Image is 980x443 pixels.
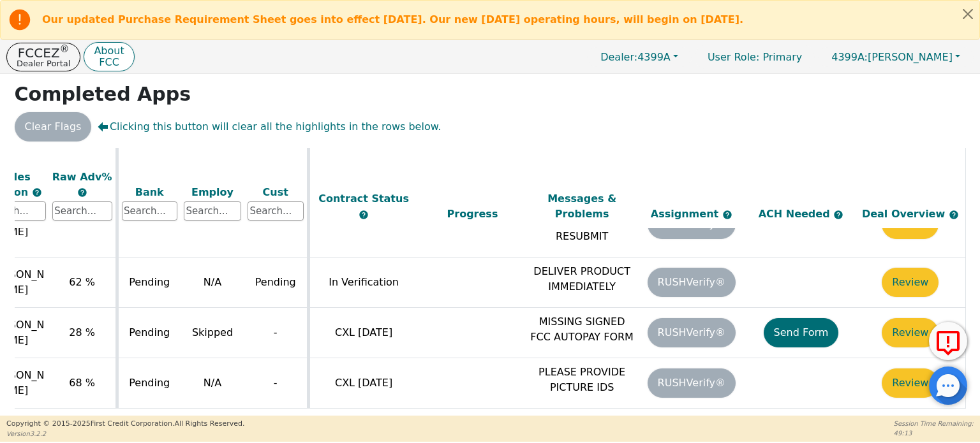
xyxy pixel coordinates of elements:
span: [PERSON_NAME] [831,51,953,63]
button: Review [882,268,939,297]
p: Session Time Remaining: [894,419,974,428]
button: 4399A:[PERSON_NAME] [818,47,974,67]
span: 4399A [600,51,671,63]
button: Send Form [764,318,839,347]
td: Skipped [181,308,244,358]
td: Pending [244,258,308,308]
p: Dealer Portal [17,59,70,68]
td: - [244,308,308,358]
input: Search... [184,201,241,221]
div: Messages & Problems [530,191,634,222]
p: Primary [695,45,815,69]
button: AboutFCC [84,42,134,72]
button: Report Error to FCC [929,322,967,360]
sup: ® [60,43,70,55]
td: Pending [117,308,181,358]
td: Pending [117,258,181,308]
td: N/A [181,358,244,409]
div: Cust [248,184,304,200]
div: Employ [184,184,241,200]
span: 62 % [69,276,95,288]
span: 28 % [69,326,95,338]
span: Contract Status [318,192,409,205]
div: Bank [122,184,178,200]
p: PLEASE PROVIDE PICTURE IDS [530,365,634,395]
span: Dealer: [600,51,637,63]
button: Review [882,368,939,398]
span: Raw Adv% [52,170,112,182]
td: CXL [DATE] [308,358,418,409]
button: Dealer:4399A [587,47,692,67]
span: User Role : [708,51,759,63]
p: Version 3.2.2 [6,429,244,439]
td: In Verification [308,258,418,308]
button: Review [882,318,939,347]
div: Progress [421,207,524,222]
td: Pending [117,358,181,409]
p: Copyright © 2015- 2025 First Credit Corporation. [6,419,244,430]
p: MISSING SIGNED FCC AUTOPAY FORM [530,314,634,345]
b: Our updated Purchase Requirement Sheet goes into effect [DATE]. Our new [DATE] operating hours, w... [42,13,743,25]
p: 49:13 [894,428,974,438]
input: Search... [122,201,178,221]
span: Deal Overview [862,208,959,220]
td: N/A [181,258,244,308]
p: FCC [94,57,124,68]
a: User Role: Primary [695,45,815,69]
span: 4399A: [831,51,868,63]
button: FCCEZ®Dealer Portal [6,43,80,71]
p: FCCEZ [17,47,70,59]
td: CXL [DATE] [308,308,418,358]
input: Search... [248,201,304,221]
input: Search... [52,201,112,221]
span: All Rights Reserved. [174,419,244,428]
td: - [244,358,308,409]
strong: Completed Apps [15,83,191,105]
button: Close alert [956,1,979,27]
span: Clicking this button will clear all the highlights in the rows below. [98,119,441,134]
p: DELIVER PRODUCT IMMEDIATELY [530,264,634,294]
span: Assignment [651,208,722,220]
span: ACH Needed [759,208,834,220]
p: About [94,46,124,56]
span: 68 % [69,377,95,389]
